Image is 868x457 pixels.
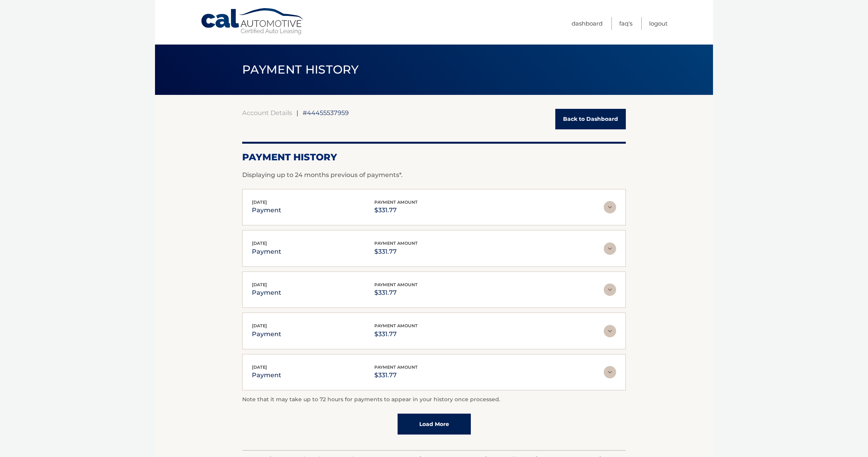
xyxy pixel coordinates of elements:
span: payment amount [374,199,418,205]
p: Displaying up to 24 months previous of payments*. [242,170,626,180]
span: PAYMENT HISTORY [242,62,359,77]
img: accordion-rest.svg [604,242,616,255]
span: payment amount [374,282,418,287]
img: accordion-rest.svg [604,201,616,213]
span: [DATE] [252,199,267,205]
a: Account Details [242,109,292,117]
span: #44455537959 [303,109,349,117]
p: payment [252,246,281,257]
a: FAQ's [619,17,632,30]
span: | [296,109,298,117]
p: $331.77 [374,287,418,298]
span: payment amount [374,241,418,246]
a: Logout [649,17,668,30]
p: $331.77 [374,329,418,340]
a: Back to Dashboard [555,109,626,129]
a: Cal Automotive [200,8,305,35]
h2: Payment History [242,151,626,163]
p: payment [252,370,281,381]
p: $331.77 [374,370,418,381]
span: [DATE] [252,364,267,370]
a: Load More [398,414,471,435]
p: $331.77 [374,246,418,257]
p: $331.77 [374,205,418,216]
p: payment [252,329,281,340]
img: accordion-rest.svg [604,283,616,296]
span: [DATE] [252,241,267,246]
p: payment [252,287,281,298]
img: accordion-rest.svg [604,325,616,337]
p: Note that it may take up to 72 hours for payments to appear in your history once processed. [242,395,626,404]
img: accordion-rest.svg [604,366,616,378]
span: payment amount [374,364,418,370]
p: payment [252,205,281,216]
a: Dashboard [572,17,603,30]
span: [DATE] [252,323,267,328]
span: payment amount [374,323,418,328]
span: [DATE] [252,282,267,287]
